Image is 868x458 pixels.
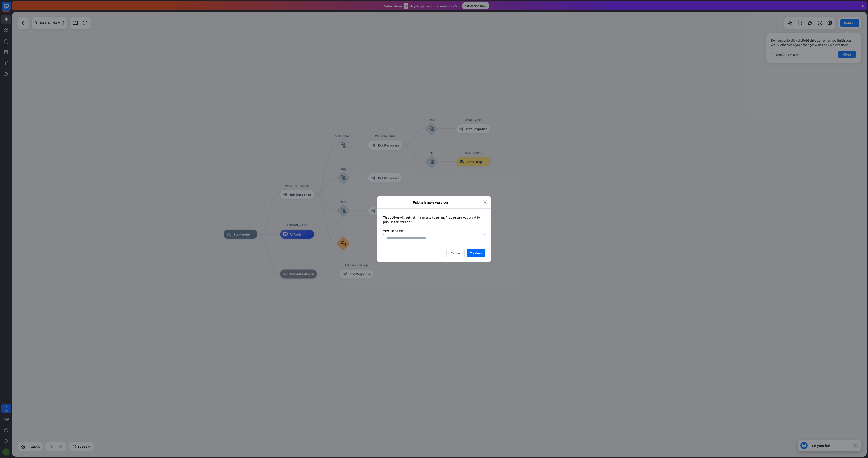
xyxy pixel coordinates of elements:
div: Version name [383,228,485,233]
span: Publish new version [381,200,480,205]
div: This action will publish the selected version. Are you sure you want to publish this version? [383,215,485,224]
i: close [483,200,487,205]
button: Open LiveChat chat widget [4,2,17,15]
button: Cancel [446,249,465,257]
button: Confirm [467,249,485,257]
